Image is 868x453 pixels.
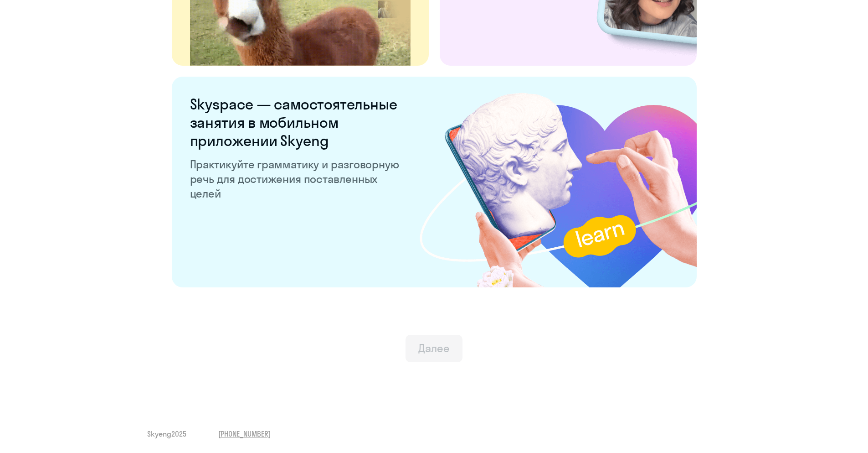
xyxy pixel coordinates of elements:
img: skyspace [420,77,697,287]
a: [PHONE_NUMBER] [218,429,271,439]
span: Skyeng 2025 [147,429,186,439]
div: Далее [418,341,450,355]
p: Практикуйте грамматику и разговорную речь для достижения поставленных целей [190,157,402,201]
button: Далее [406,335,462,362]
h6: Skyspace — самостоятельные занятия в мобильном приложении Skyeng [190,95,402,150]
